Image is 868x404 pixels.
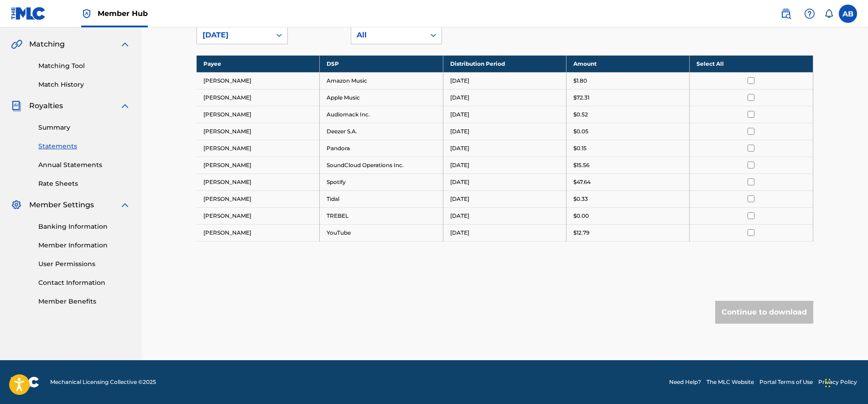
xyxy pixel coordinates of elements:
[573,195,588,203] p: $0.33
[573,144,587,152] p: $0.15
[50,378,156,386] span: Mechanical Licensing Collective © 2025
[320,173,443,190] td: Spotify
[197,89,320,106] td: [PERSON_NAME]
[197,157,320,173] td: [PERSON_NAME]
[825,369,831,397] div: Drag
[573,127,588,136] p: $0.05
[320,224,443,241] td: YouTube
[443,140,566,157] td: [DATE]
[11,100,22,111] img: Royalties
[443,207,566,224] td: [DATE]
[38,160,130,170] a: Annual Statements
[573,77,587,85] p: $1.80
[11,7,46,20] img: MLC Logo
[573,110,588,119] p: $0.52
[29,199,94,210] span: Member Settings
[38,222,130,231] a: Banking Information
[573,229,589,237] p: $12.79
[120,39,130,50] img: expand
[81,8,92,19] img: Top Rightsholder
[11,199,22,210] img: Member Settings
[800,5,819,23] div: Help
[357,30,420,41] div: All
[443,224,566,241] td: [DATE]
[573,178,591,186] p: $47.64
[197,55,320,72] th: Payee
[443,157,566,173] td: [DATE]
[780,8,791,19] img: search
[320,157,443,173] td: SoundCloud Operations Inc.
[320,140,443,157] td: Pandora
[804,8,815,19] img: help
[197,207,320,224] td: [PERSON_NAME]
[38,179,130,189] a: Rate Sheets
[777,5,795,23] a: Public Search
[320,106,443,123] td: Audiomack Inc.
[197,106,320,123] td: [PERSON_NAME]
[38,297,130,306] a: Member Benefits
[320,207,443,224] td: TREBEL
[29,39,65,50] span: Matching
[443,89,566,106] td: [DATE]
[824,9,833,18] div: Notifications
[320,123,443,140] td: Deezer S.A.
[320,72,443,89] td: Amazon Music
[120,199,130,210] img: expand
[320,190,443,207] td: Tidal
[197,123,320,140] td: [PERSON_NAME]
[197,190,320,207] td: [PERSON_NAME]
[818,378,857,386] a: Privacy Policy
[443,123,566,140] td: [DATE]
[822,360,868,404] iframe: Chat Widget
[197,224,320,241] td: [PERSON_NAME]
[690,55,813,72] th: Select All
[29,100,63,111] span: Royalties
[573,94,589,102] p: $72.31
[443,72,566,89] td: [DATE]
[320,89,443,106] td: Apple Music
[197,173,320,190] td: [PERSON_NAME]
[443,55,566,72] th: Distribution Period
[669,378,701,386] a: Need Help?
[11,39,22,50] img: Matching
[38,123,130,132] a: Summary
[320,55,443,72] th: DSP
[573,212,589,220] p: $0.00
[38,241,130,250] a: Member Information
[443,173,566,190] td: [DATE]
[203,30,265,41] div: [DATE]
[197,140,320,157] td: [PERSON_NAME]
[98,8,148,19] span: Member Hub
[443,190,566,207] td: [DATE]
[197,72,320,89] td: [PERSON_NAME]
[573,161,589,169] p: $15.56
[38,142,130,151] a: Statements
[120,100,130,111] img: expand
[443,106,566,123] td: [DATE]
[38,259,130,269] a: User Permissions
[566,55,689,72] th: Amount
[38,278,130,288] a: Contact Information
[759,378,813,386] a: Portal Terms of Use
[11,377,39,388] img: logo
[839,5,857,23] div: User Menu
[38,80,130,89] a: Match History
[707,378,754,386] a: The MLC Website
[38,61,130,71] a: Matching Tool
